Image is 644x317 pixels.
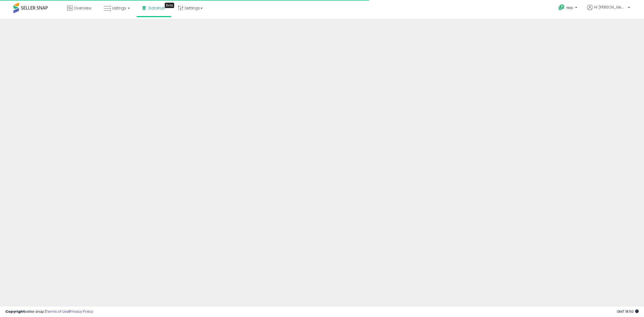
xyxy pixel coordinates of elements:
[148,5,165,11] span: DataHub
[558,4,565,11] i: Get Help
[5,309,93,314] div: seller snap | |
[566,5,573,10] span: Help
[112,5,126,11] span: Listings
[5,309,25,314] strong: Copyright
[165,3,174,8] div: Tooltip anchor
[69,309,93,314] a: Privacy Policy
[74,5,91,11] span: Overview
[46,309,69,314] a: Terms of Use
[617,309,639,314] span: 2025-09-15 18:50 GMT
[587,5,630,17] a: Hi [PERSON_NAME]
[594,5,626,10] span: Hi [PERSON_NAME]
